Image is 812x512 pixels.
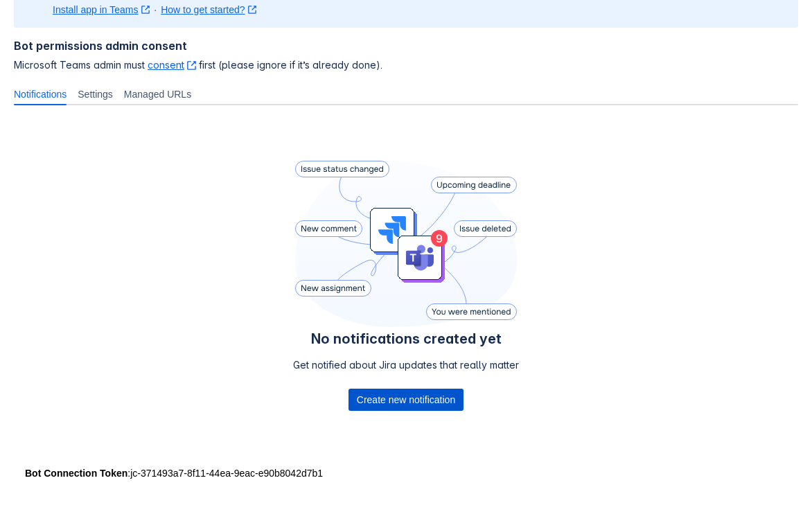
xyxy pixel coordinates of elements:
button: Create new notification [348,389,464,411]
span: Managed URLs [124,87,191,101]
div: : jc-371493a7-8f11-44ea-9eac-e90b8042d7b1 [25,466,787,480]
span: Notifications [14,87,67,101]
h4: Bot permissions admin consent [14,39,798,53]
strong: Bot Connection Token [25,468,127,479]
a: Install app in Teams [53,3,150,17]
div: Button group [348,389,464,411]
a: How to get started? [161,3,256,17]
span: Settings [78,87,113,101]
p: Get notified about Jira updates that really matter [293,358,519,372]
a: consent [148,59,196,71]
span: Create new notification [357,389,455,411]
h4: No notifications created yet [293,330,519,347]
span: Microsoft Teams admin must first (please ignore if it’s already done). [14,58,798,72]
